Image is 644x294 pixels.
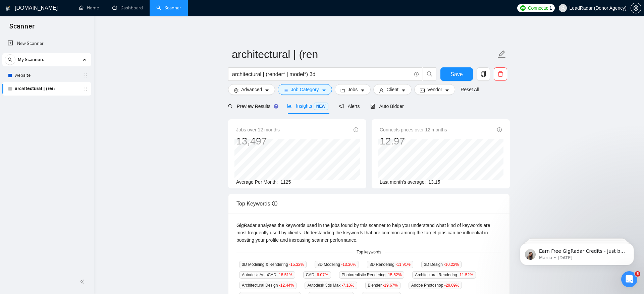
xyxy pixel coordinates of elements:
[423,71,436,77] span: search
[367,261,413,268] span: 3D Rendering
[510,229,644,276] iframe: Intercom notifications message
[360,88,365,93] span: caret-down
[342,283,355,288] span: -7.10 %
[348,86,358,93] span: Jobs
[621,271,637,287] iframe: Intercom live chat
[494,67,507,81] button: delete
[440,67,473,81] button: Save
[287,103,328,109] span: Insights
[156,5,181,11] a: searchScanner
[83,73,88,78] span: holder
[387,273,402,277] span: -15.52 %
[380,135,447,148] div: 12.97
[6,3,10,14] img: logo
[414,84,455,95] button: idcardVendorcaret-down
[339,104,344,109] span: notification
[458,273,473,277] span: -11.52 %
[635,271,640,277] span: 5
[370,104,404,109] span: Auto Bidder
[494,71,507,77] span: delete
[83,86,88,92] span: holder
[232,46,496,63] input: Scanner name...
[2,37,91,50] li: New Scanner
[112,5,143,11] a: dashboardDashboard
[520,5,526,11] img: upwork-logo.png
[340,88,345,93] span: folder
[477,71,490,77] span: copy
[401,88,406,93] span: caret-down
[15,69,78,82] a: website
[354,127,358,132] span: info-circle
[560,6,565,10] span: user
[228,104,233,109] span: search
[279,283,294,288] span: -12.44 %
[335,84,371,95] button: folderJobscaret-down
[395,262,411,267] span: -11.91 %
[339,271,405,279] span: Photorealistic Rendering
[339,104,360,109] span: Alerts
[322,88,326,93] span: caret-down
[414,72,419,76] span: info-circle
[239,282,297,289] span: Architectural Design
[365,282,400,289] span: Blender
[450,70,463,78] span: Save
[477,67,490,81] button: copy
[236,179,278,185] span: Average Per Month:
[5,57,15,62] span: search
[445,88,449,93] span: caret-down
[80,278,87,285] span: double-left
[314,103,328,110] span: NEW
[444,283,460,288] span: -29.09 %
[341,262,356,267] span: -13.30 %
[370,104,375,109] span: robot
[228,104,276,109] span: Preview Results
[497,127,502,132] span: info-circle
[228,84,275,95] button: settingAdvancedcaret-down
[497,50,506,59] span: edit
[5,54,15,65] button: search
[305,282,357,289] span: Autodesk 3ds Max
[315,273,328,277] span: -6.07 %
[444,262,459,267] span: -10.22 %
[421,261,462,268] span: 3D Design
[15,82,78,96] a: architectural | (ren
[236,222,501,244] div: GigRadar analyses the keywords used in the jobs found by this scanner to help you understand what...
[420,88,425,93] span: idcard
[278,84,332,95] button: barsJob Categorycaret-down
[380,126,447,133] span: Connects prices over 12 months
[461,86,479,93] a: Reset All
[277,273,292,277] span: -18.51 %
[4,21,40,36] span: Scanner
[379,88,384,93] span: user
[631,3,641,13] button: setting
[239,261,307,268] span: 3D Modeling & Rendering
[428,179,440,185] span: 13.15
[8,37,86,50] a: New Scanner
[549,4,552,12] span: 1
[315,261,359,268] span: 3D Modeling
[631,5,641,11] a: setting
[232,70,411,78] input: Search Freelance Jobs...
[283,88,288,93] span: bars
[273,103,279,109] div: Tooltip anchor
[373,84,412,95] button: userClientcaret-down
[383,283,398,288] span: -19.67 %
[265,88,269,93] span: caret-down
[2,53,91,96] li: My Scanners
[234,88,238,93] span: setting
[272,201,277,206] span: info-circle
[79,5,99,11] a: homeHome
[427,86,442,93] span: Vendor
[18,53,44,66] span: My Scanners
[353,249,385,255] span: Top keywords
[528,4,548,12] span: Connects:
[287,104,292,108] span: area-chart
[280,179,291,185] span: 1125
[423,67,436,81] button: search
[409,282,462,289] span: Adobe Photoshop
[236,126,280,133] span: Jobs over 12 months
[239,271,295,279] span: Autodesk AutoCAD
